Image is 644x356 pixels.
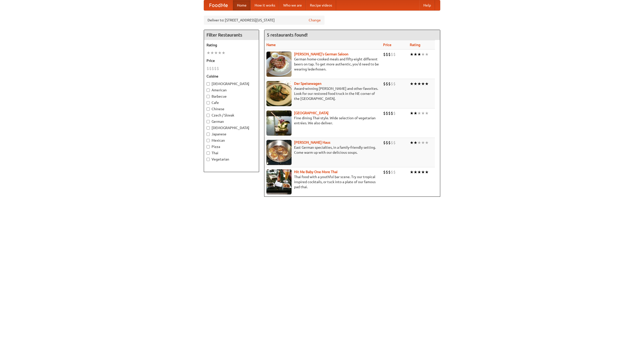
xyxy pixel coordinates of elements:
input: [DEMOGRAPHIC_DATA] [207,82,210,86]
li: $ [391,81,393,87]
label: Pizza [207,144,256,149]
p: Award-winning [PERSON_NAME] and other favorites. Look for our restored food truck in the NE corne... [266,86,379,101]
li: ★ [410,169,414,175]
li: $ [386,169,388,175]
li: ★ [214,50,218,56]
p: Thai food with a youthful bar scene. Try our tropical inspired cocktails, or tuck into a plate of... [266,174,379,189]
input: Barbecue [207,95,210,98]
input: Chinese [207,107,210,111]
li: $ [386,140,388,145]
input: Czech / Slovak [207,114,210,117]
input: Japanese [207,133,210,136]
a: Hit Me Baby One More Thai [294,170,338,174]
input: American [207,89,210,92]
input: Cafe [207,101,210,104]
li: $ [393,169,396,175]
li: ★ [207,50,210,56]
a: Rating [410,43,420,47]
li: $ [393,81,396,87]
li: $ [393,140,396,145]
li: ★ [421,81,425,87]
li: $ [209,66,212,71]
li: ★ [414,140,417,145]
li: ★ [421,140,425,145]
li: ★ [417,169,421,175]
div: Deliver to: [STREET_ADDRESS][US_STATE] [204,16,325,25]
li: $ [383,169,386,175]
li: ★ [425,140,429,145]
label: [DEMOGRAPHIC_DATA] [207,81,256,86]
a: How it works [251,0,279,10]
li: $ [388,140,391,145]
li: $ [383,140,386,145]
h5: Price [207,58,256,63]
h5: Cuisine [207,74,256,79]
img: babythai.jpg [266,169,292,194]
li: ★ [417,110,421,116]
li: ★ [414,52,417,57]
p: Fine dining Thai-style. Wide selection of vegetarian entrées. We also deliver. [266,115,379,126]
li: $ [214,66,217,71]
li: ★ [410,110,414,116]
li: ★ [414,169,417,175]
li: ★ [417,52,421,57]
img: esthers.jpg [266,52,292,77]
p: German home-cooked meals and fifty-eight different beers on tap. To get more authentic, you'd nee... [266,57,379,72]
label: Czech / Slovak [207,113,256,118]
li: $ [393,52,396,57]
li: $ [388,81,391,87]
li: $ [383,110,386,116]
input: [DEMOGRAPHIC_DATA] [207,126,210,130]
label: Vegetarian [207,157,256,162]
a: [GEOGRAPHIC_DATA] [294,111,329,115]
h5: Rating [207,43,256,48]
li: $ [388,110,391,116]
a: [PERSON_NAME] Haus [294,140,330,144]
li: ★ [421,52,425,57]
li: $ [391,110,393,116]
li: ★ [218,50,222,56]
a: Who we are [279,0,306,10]
li: ★ [417,140,421,145]
a: Change [309,18,321,23]
li: $ [207,66,209,71]
input: Vegetarian [207,158,210,161]
ng-pluralize: 5 restaurants found! [267,32,308,37]
li: ★ [421,169,425,175]
li: $ [383,52,386,57]
li: $ [388,52,391,57]
input: Mexican [207,139,210,142]
a: Der Speisewagen [294,82,321,86]
label: Barbecue [207,94,256,99]
li: $ [391,169,393,175]
li: $ [388,169,391,175]
li: $ [386,110,388,116]
p: East German specialties, in a family-friendly setting. Come warm up with our delicious soups. [266,145,379,155]
li: ★ [425,110,429,116]
li: $ [391,52,393,57]
input: Pizza [207,145,210,148]
li: ★ [410,81,414,87]
li: ★ [414,81,417,87]
li: $ [386,52,388,57]
a: FoodMe [204,0,233,10]
a: [PERSON_NAME]'s German Saloon [294,52,348,56]
label: American [207,88,256,93]
input: Thai [207,151,210,155]
img: kohlhaus.jpg [266,140,292,165]
li: ★ [410,140,414,145]
li: ★ [414,110,417,116]
label: Japanese [207,132,256,137]
a: Home [233,0,251,10]
li: ★ [425,169,429,175]
li: $ [386,81,388,87]
a: Help [419,0,435,10]
li: $ [393,110,396,116]
li: ★ [421,110,425,116]
a: Recipe videos [306,0,336,10]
